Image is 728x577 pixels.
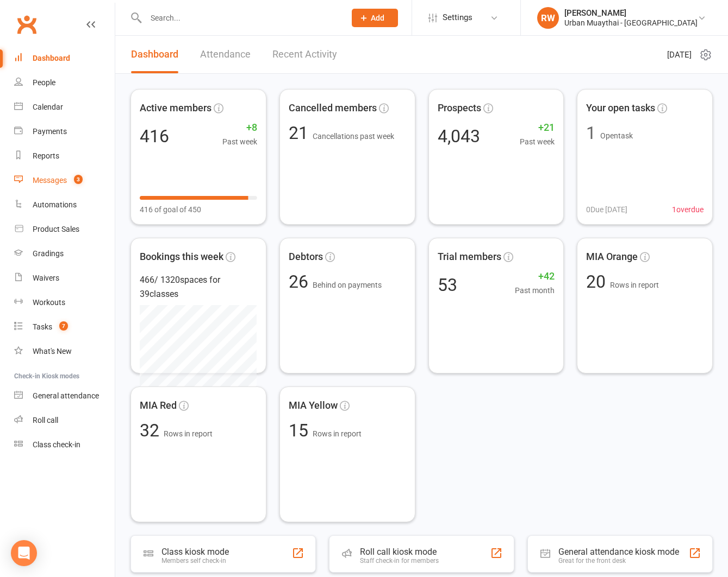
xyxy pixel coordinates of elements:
[200,36,251,73] a: Attendance
[289,123,313,143] span: 21
[558,557,679,565] div: Great for the front desk
[74,175,83,184] span: 3
[313,281,382,289] span: Behind on payments
[33,200,77,209] div: Automations
[14,408,115,433] a: Roll call
[140,420,164,441] span: 32
[14,266,115,290] a: Waivers
[33,440,80,449] div: Class check-in
[667,48,692,61] span: [DATE]
[14,339,115,364] a: What's New
[161,547,229,557] div: Class kiosk mode
[222,136,257,148] span: Past week
[14,384,115,408] a: General attendance kiosk mode
[443,5,472,30] span: Settings
[600,131,633,140] span: Open task
[586,124,596,142] div: 1
[33,322,52,331] div: Tasks
[586,249,638,265] span: MIA Orange
[289,249,323,265] span: Debtors
[537,7,559,29] div: RW
[140,100,211,116] span: Active members
[438,276,457,294] div: 53
[564,18,698,28] div: Urban Muaythai - [GEOGRAPHIC_DATA]
[313,132,394,141] span: Cancellations past week
[140,249,223,265] span: Bookings this week
[610,281,659,289] span: Rows in report
[33,103,63,111] div: Calendar
[14,71,115,95] a: People
[586,204,627,215] span: 0 Due [DATE]
[33,274,59,282] div: Waivers
[586,100,655,116] span: Your open tasks
[289,398,338,414] span: MIA Yellow
[161,557,229,565] div: Members self check-in
[313,429,362,438] span: Rows in report
[33,391,99,400] div: General attendance
[14,193,115,217] a: Automations
[14,168,115,193] a: Messages 3
[371,14,384,22] span: Add
[33,416,58,424] div: Roll call
[515,269,555,284] span: +42
[13,11,40,38] a: Clubworx
[289,420,313,441] span: 15
[520,120,555,136] span: +21
[558,547,679,557] div: General attendance kiosk mode
[289,271,313,292] span: 26
[352,9,398,27] button: Add
[222,120,257,136] span: +8
[33,151,59,160] div: Reports
[142,10,338,26] input: Search...
[14,217,115,242] a: Product Sales
[140,273,257,301] div: 466 / 1320 spaces for 39 classes
[515,284,555,296] span: Past month
[14,315,115,339] a: Tasks 7
[164,429,213,438] span: Rows in report
[131,36,178,73] a: Dashboard
[11,540,37,566] div: Open Intercom Messenger
[14,433,115,457] a: Class kiosk mode
[360,557,439,565] div: Staff check-in for members
[438,100,481,116] span: Prospects
[586,271,610,292] span: 20
[33,298,65,307] div: Workouts
[14,242,115,266] a: Gradings
[33,176,67,185] div: Messages
[438,128,480,145] div: 4,043
[33,54,70,62] div: Dashboard
[14,290,115,315] a: Workouts
[14,119,115,144] a: Payments
[289,100,377,116] span: Cancelled members
[14,144,115,168] a: Reports
[672,204,704,215] span: 1 overdue
[33,225,79,233] div: Product Sales
[272,36,337,73] a: Recent Activity
[33,249,64,258] div: Gradings
[14,95,115,119] a: Calendar
[360,547,439,557] div: Roll call kiosk mode
[564,8,698,18] div: [PERSON_NAME]
[33,347,72,356] div: What's New
[33,78,55,87] div: People
[438,249,501,265] span: Trial members
[33,127,67,136] div: Payments
[14,46,115,71] a: Dashboard
[59,321,68,331] span: 7
[520,136,555,148] span: Past week
[140,398,177,414] span: MIA Red
[140,128,169,145] div: 416
[140,204,201,215] span: 416 of goal of 450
